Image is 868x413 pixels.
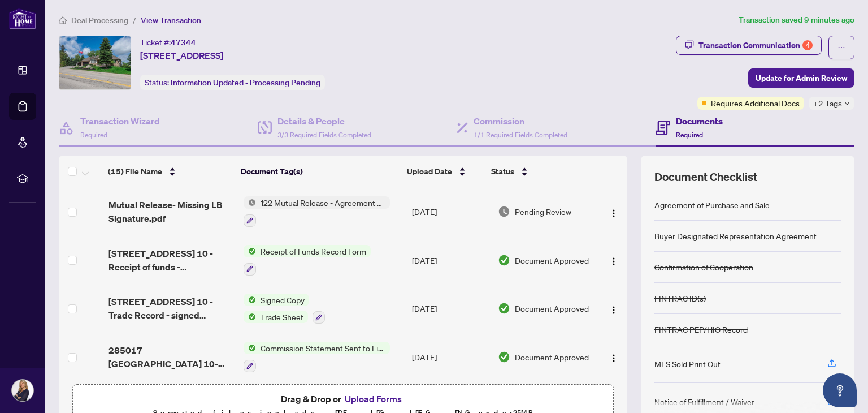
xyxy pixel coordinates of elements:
[654,169,757,185] span: Document Checklist
[498,205,510,218] img: Document Status
[277,131,371,139] span: 3/3 Required Fields Completed
[837,44,845,51] span: ellipsis
[515,205,571,218] span: Pending Review
[813,97,842,110] span: +2 Tags
[12,380,33,401] img: Profile Icon
[256,245,371,257] span: Receipt of Funds Record Form
[281,392,405,406] span: Drag & Drop or
[654,323,748,335] div: FINTRAC PEP/HIO Record
[654,261,753,273] div: Confirmation of Cooperation
[80,114,160,128] h4: Transaction Wizard
[244,196,256,209] img: Status Icon
[108,198,235,225] span: Mutual Release- Missing LB Signature.pdf
[402,156,487,187] th: Upload Date
[676,114,723,128] h4: Documents
[108,295,235,322] span: [STREET_ADDRESS] 10 - Trade Record - signed 20250904.pdf
[407,187,493,236] td: [DATE]
[244,245,256,257] img: Status Icon
[609,306,618,315] img: Logo
[80,131,107,139] span: Required
[756,69,847,87] span: Update for Admin Review
[140,36,196,49] div: Ticket #:
[515,254,589,266] span: Document Approved
[341,392,405,406] button: Upload Forms
[802,40,813,50] div: 4
[748,68,854,88] button: Update for Admin Review
[654,199,770,211] div: Agreement of Purchase and Sale
[244,342,390,372] button: Status IconCommission Statement Sent to Listing Brokerage
[474,114,567,128] h4: Commission
[698,36,813,54] div: Transaction Communication
[515,351,589,363] span: Document Approved
[171,78,320,88] span: Information Updated - Processing Pending
[654,358,721,370] div: MLS Sold Print Out
[654,230,817,242] div: Buyer Designated Representation Agreement
[498,254,510,266] img: Document Status
[609,209,618,218] img: Logo
[256,342,390,354] span: Commission Statement Sent to Listing Brokerage
[244,245,371,276] button: Status IconReceipt of Funds Record Form
[605,299,623,317] button: Logo
[823,373,857,407] button: Open asap
[654,292,706,304] div: FINTRAC ID(s)
[605,348,623,366] button: Logo
[844,101,850,106] span: down
[59,36,131,89] img: IMG-X12277281_1.jpg
[108,165,162,178] span: (15) File Name
[256,294,309,306] span: Signed Copy
[609,257,618,266] img: Logo
[407,236,493,285] td: [DATE]
[491,165,514,178] span: Status
[244,294,256,306] img: Status Icon
[407,333,493,381] td: [DATE]
[515,302,589,315] span: Document Approved
[407,285,493,333] td: [DATE]
[59,16,67,24] span: home
[277,114,371,128] h4: Details & People
[140,49,223,62] span: [STREET_ADDRESS]
[739,14,854,27] article: Transaction saved 9 minutes ago
[256,196,390,209] span: 122 Mutual Release - Agreement of Purchase and Sale
[244,342,256,354] img: Status Icon
[244,294,325,324] button: Status IconSigned CopyStatus IconTrade Sheet
[256,311,308,323] span: Trade Sheet
[133,14,136,27] li: /
[487,156,589,187] th: Status
[244,311,256,323] img: Status Icon
[236,156,402,187] th: Document Tag(s)
[103,156,236,187] th: (15) File Name
[676,131,703,139] span: Required
[9,8,36,29] img: logo
[71,15,128,25] span: Deal Processing
[605,203,623,221] button: Logo
[654,395,754,408] div: Notice of Fulfillment / Waiver
[140,75,325,90] div: Status:
[498,302,510,315] img: Document Status
[605,251,623,269] button: Logo
[108,247,235,274] span: [STREET_ADDRESS] 10 - Receipt of funds - updated20250904.pdf
[711,97,800,109] span: Requires Additional Docs
[609,354,618,363] img: Logo
[108,343,235,371] span: 285017 [GEOGRAPHIC_DATA] 10-CS.pdf
[676,36,822,55] button: Transaction Communication4
[141,15,201,25] span: View Transaction
[244,196,390,227] button: Status Icon122 Mutual Release - Agreement of Purchase and Sale
[498,351,510,363] img: Document Status
[407,165,452,178] span: Upload Date
[171,37,196,48] span: 47344
[474,131,567,139] span: 1/1 Required Fields Completed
